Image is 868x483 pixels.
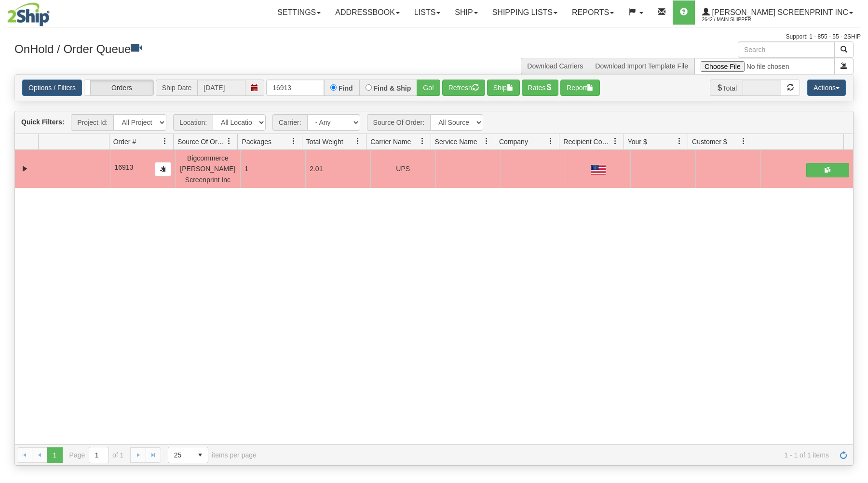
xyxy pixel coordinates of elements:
[370,137,411,147] span: Carrier Name
[156,80,197,96] span: Ship Date
[179,153,236,185] div: Bigcommerce [PERSON_NAME] Screenprint Inc
[607,133,624,149] a: Recipient Country filter column settings
[695,0,860,25] a: [PERSON_NAME] Screenprint Inc 2642 / Main Shipper
[192,447,208,463] span: select
[442,80,485,96] button: Refresh
[177,137,226,147] span: Source Of Order
[834,41,854,58] button: Search
[270,0,328,25] a: Settings
[244,165,248,173] span: 1
[89,447,108,463] input: Page 1
[692,137,727,147] span: Customer $
[710,8,848,16] span: [PERSON_NAME] Screenprint Inc
[499,137,528,147] span: Company
[21,117,64,127] label: Quick Filters:
[113,137,136,147] span: Order #
[836,447,851,463] a: Refresh
[375,163,431,174] div: UPS
[266,80,324,96] input: Order #
[328,0,407,25] a: Addressbook
[221,133,237,149] a: Source Of Order filter column settings
[174,450,187,460] span: 25
[527,62,583,70] a: Download Carriers
[414,133,431,149] a: Carrier Name filter column settings
[487,80,520,96] button: Ship
[846,192,867,291] iframe: chat widget
[14,41,427,55] h3: OnHold / Order Queue
[306,137,343,147] span: Total Weight
[542,133,559,149] a: Company filter column settings
[435,137,477,147] span: Service Name
[694,58,835,74] input: Import
[7,2,50,27] img: logo2642.jpg
[565,0,621,25] a: Reports
[374,85,411,92] label: Find & Ship
[168,447,208,463] span: Page sizes drop down
[157,133,173,149] a: Order # filter column settings
[448,0,485,25] a: Ship
[84,80,153,95] label: Orders
[173,114,213,131] span: Location:
[270,451,829,459] span: 1 - 1 of 1 items
[560,80,600,96] button: Report
[702,15,774,25] span: 2642 / Main Shipper
[19,163,31,175] a: Collapse
[563,137,611,147] span: Recipient Country
[367,114,431,131] span: Source Of Order:
[806,163,849,177] button: Shipping Documents
[339,85,353,92] label: Find
[15,111,853,134] div: grid toolbar
[155,162,171,176] button: Copy to clipboard
[310,165,323,173] span: 2.01
[114,163,133,171] span: 16913
[417,80,440,96] button: Go!
[69,447,124,463] span: Page of 1
[478,133,495,149] a: Service Name filter column settings
[671,133,688,149] a: Your $ filter column settings
[272,114,307,131] span: Carrier:
[7,33,861,41] div: Support: 1 - 855 - 55 - 2SHIP
[735,133,752,149] a: Customer $ filter column settings
[595,62,688,70] a: Download Import Template File
[350,133,366,149] a: Total Weight filter column settings
[628,137,647,147] span: Your $
[242,137,271,147] span: Packages
[47,447,62,463] span: Page 1
[710,80,743,96] span: Total
[522,80,559,96] button: Rates
[285,133,302,149] a: Packages filter column settings
[807,80,846,96] button: Actions
[738,41,835,58] input: Search
[71,114,113,131] span: Project Id:
[485,0,565,25] a: Shipping lists
[591,165,606,174] img: US
[168,447,257,463] span: items per page
[407,0,448,25] a: Lists
[22,80,82,96] a: Options / Filters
